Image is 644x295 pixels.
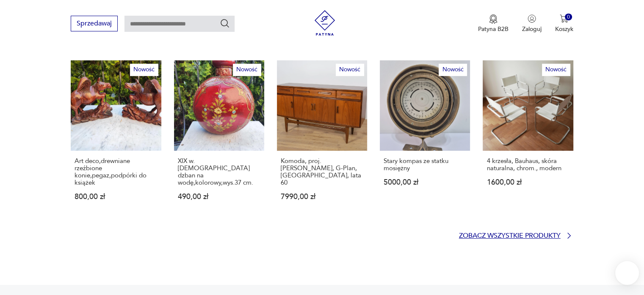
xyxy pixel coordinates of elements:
[615,261,639,285] iframe: Smartsupp widget button
[560,14,568,23] img: Ikona koszyka
[478,14,509,33] button: Patyna B2B
[522,25,542,33] p: Zaloguj
[71,60,161,217] a: NowośćArt deco,drewniane rzeźbione konie,pegaz,podpórki do książekArt deco,drewniane rzeźbione ko...
[312,10,337,36] img: Patyna - sklep z meblami i dekoracjami vintage
[478,14,509,33] a: Ikona medaluPatyna B2B
[459,233,561,239] p: Zobacz wszystkie produkty
[281,193,363,200] p: 7990,00 zł
[489,14,498,24] img: Ikona medalu
[459,231,573,240] a: Zobacz wszystkie produkty
[555,25,573,33] p: Koszyk
[178,157,260,186] p: XIX w.[DEMOGRAPHIC_DATA] dzban na wodę,kolorowy,wys.37 cm.
[220,18,230,28] button: Szukaj
[71,21,118,27] a: Sprzedawaj
[486,157,569,172] p: 4 krzesła, Bauhaus, skóra naturalna, chrom., modern
[565,14,572,21] div: 0
[281,157,363,186] p: Komoda, proj. [PERSON_NAME], G-Plan, [GEOGRAPHIC_DATA], lata 60
[75,193,157,200] p: 800,00 zł
[528,14,536,23] img: Ikonka użytkownika
[71,16,118,31] button: Sprzedawaj
[555,14,573,33] button: 0Koszyk
[478,25,509,33] p: Patyna B2B
[75,157,157,186] p: Art deco,drewniane rzeźbione konie,pegaz,podpórki do książek
[483,60,573,217] a: Nowość4 krzesła, Bauhaus, skóra naturalna, chrom., modern4 krzesła, Bauhaus, skóra naturalna, chr...
[384,157,466,172] p: Stary kompas ze statku mosiężny
[384,179,466,186] p: 5000,00 zł
[178,193,260,200] p: 490,00 zł
[380,60,470,217] a: NowośćStary kompas ze statku mosiężnyStary kompas ze statku mosiężny5000,00 zł
[486,179,569,186] p: 1600,00 zł
[277,60,367,217] a: NowośćKomoda, proj. V. Wilkins, G-Plan, Wielka Brytania, lata 60Komoda, proj. [PERSON_NAME], G-Pl...
[522,14,542,33] button: Zaloguj
[174,60,264,217] a: NowośćXIX w.hinduski dzban na wodę,kolorowy,wys.37 cm.XIX w.[DEMOGRAPHIC_DATA] dzban na wodę,kolo...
